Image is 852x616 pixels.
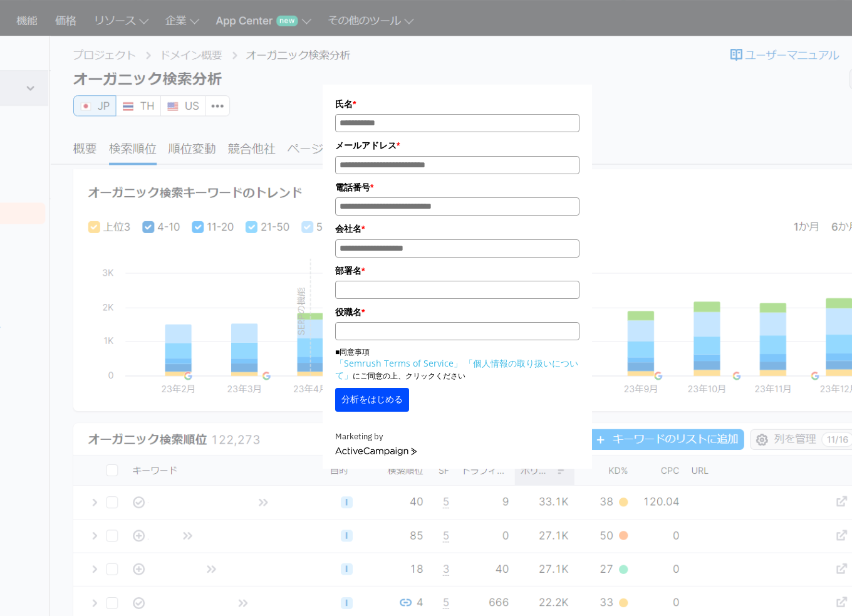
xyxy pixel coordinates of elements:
[335,222,579,236] label: 会社名
[335,305,579,319] label: 役職名
[335,357,462,369] a: 「Semrush Terms of Service」
[335,431,579,444] div: Marketing by
[335,138,579,152] label: メールアドレス
[335,347,579,382] p: ■同意事項 にご同意の上、クリックください
[335,97,579,111] label: 氏名
[335,264,579,278] label: 部署名
[335,180,579,194] label: 電話番号
[335,357,578,381] a: 「個人情報の取り扱いについて」
[335,388,409,412] button: 分析をはじめる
